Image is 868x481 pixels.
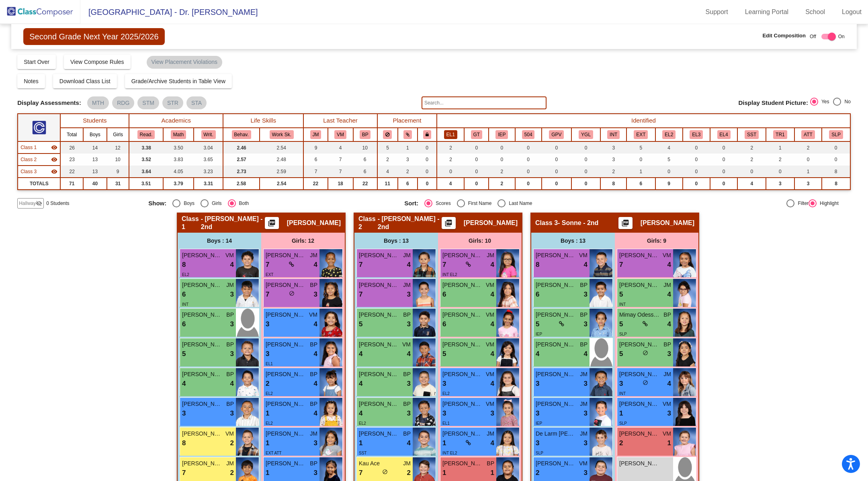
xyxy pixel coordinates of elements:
[194,154,223,166] td: 3.65
[23,28,164,45] span: Second Grade Next Year 2025/2026
[398,166,418,178] td: 2
[107,178,129,190] td: 31
[464,178,489,190] td: 0
[359,289,362,300] span: 7
[287,219,341,227] span: [PERSON_NAME]
[17,74,45,88] button: Notes
[766,141,794,154] td: 1
[444,219,453,230] mat-icon: picture_as_pdf
[464,154,489,166] td: 0
[600,178,626,190] td: 8
[442,272,457,277] span: INT EL2
[310,130,321,139] button: JM
[131,78,226,84] span: Grade/Archive Students in Table View
[182,272,189,277] span: EL2
[186,96,207,109] mat-chip: STA
[180,200,194,207] div: Boys
[794,200,809,207] div: Filter
[303,141,328,154] td: 9
[600,128,626,141] th: Introvert
[310,281,317,289] span: BP
[314,260,317,270] span: 4
[571,141,600,154] td: 0
[314,289,317,300] span: 3
[358,215,378,231] span: Class 2
[690,130,703,139] button: EL3
[377,128,398,141] th: Keep away students
[489,128,515,141] th: Individualized Education Plan
[667,260,671,270] span: 4
[619,260,623,270] span: 7
[20,144,37,151] span: Class 1
[129,141,163,154] td: 3.38
[626,141,655,154] td: 5
[378,215,442,231] span: - [PERSON_NAME] - 2nd
[83,178,107,190] td: 40
[303,154,328,166] td: 6
[18,178,60,190] td: TOTALS
[398,178,418,190] td: 6
[194,178,223,190] td: 3.31
[437,128,464,141] th: English Language Learner 1
[489,141,515,154] td: 0
[353,178,377,190] td: 22
[137,130,155,139] button: Read.
[398,154,418,166] td: 3
[442,251,483,260] span: [PERSON_NAME] [PERSON_NAME]
[398,141,418,154] td: 1
[810,98,851,108] mat-radio-group: Select an option
[359,281,399,289] span: [PERSON_NAME]
[64,55,131,69] button: View Compose Rules
[148,199,398,207] mat-radio-group: Select an option
[194,141,223,154] td: 3.04
[328,128,353,141] th: Veronica Macedo
[182,251,222,260] span: [PERSON_NAME]
[360,130,371,139] button: BP
[626,178,655,190] td: 6
[549,130,564,139] button: GPV
[536,260,539,270] span: 8
[841,98,850,105] div: No
[542,166,571,178] td: 0
[442,289,446,300] span: 6
[129,166,163,178] td: 3.64
[794,178,822,190] td: 3
[822,141,850,154] td: 0
[442,217,456,229] button: Print Students Details
[404,199,654,207] mat-radio-group: Select an option
[571,128,600,141] th: Young for Grade Level
[289,291,295,296] span: do_not_disturb_alt
[266,289,269,300] span: 7
[438,233,522,249] div: Girls: 10
[125,74,232,88] button: Grade/Archive Students in Table View
[83,141,107,154] td: 14
[137,96,159,109] mat-chip: STM
[683,178,710,190] td: 0
[818,98,829,105] div: Yes
[794,128,822,141] th: Chronic Absenteeism
[418,128,437,141] th: Keep with teacher
[270,130,294,139] button: Work Sk.
[18,154,60,166] td: Lisa Kolodge - Kolodge - 2nd
[817,200,839,207] div: Highlight
[353,166,377,178] td: 6
[618,217,633,229] button: Print Students Details
[542,141,571,154] td: 0
[17,99,81,106] span: Display Assessments:
[571,154,600,166] td: 0
[558,219,598,227] span: - Sonne - 2nd
[303,166,328,178] td: 7
[600,141,626,154] td: 3
[223,154,260,166] td: 2.57
[626,166,655,178] td: 1
[407,260,411,270] span: 4
[418,178,437,190] td: 0
[710,154,737,166] td: 0
[626,128,655,141] th: Extrovert
[209,200,222,207] div: Girls
[515,154,542,166] td: 0
[182,281,222,289] span: [PERSON_NAME]
[163,141,194,154] td: 3.50
[83,166,107,178] td: 13
[267,219,276,230] mat-icon: picture_as_pdf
